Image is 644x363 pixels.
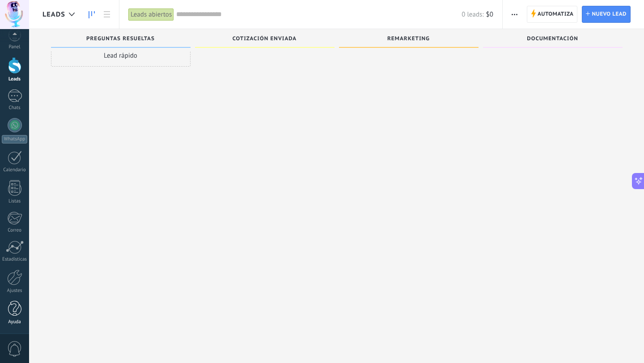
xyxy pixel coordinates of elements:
[527,6,578,23] a: Automatiza
[2,288,28,294] div: Ajustes
[2,319,28,325] div: Ayuda
[2,76,28,82] div: Leads
[527,36,578,42] span: Documentación
[2,228,28,233] div: Correo
[99,6,114,23] a: Lista
[487,36,618,43] div: Documentación
[2,167,28,173] div: Calendario
[582,6,631,23] a: Nuevo lead
[343,36,474,43] div: Remarketing
[387,36,430,42] span: Remarketing
[2,135,27,144] div: WhatsApp
[84,6,99,23] a: Leads
[128,8,174,21] div: Leads abiertos
[592,6,627,22] span: Nuevo lead
[2,198,28,204] div: Listas
[2,105,28,111] div: Chats
[508,6,521,23] button: Más
[538,6,574,22] span: Automatiza
[2,257,28,262] div: Estadísticas
[462,10,483,19] span: 0 leads:
[42,10,65,19] span: Leads
[86,36,155,42] span: Preguntas Resueltas
[2,44,28,50] div: Panel
[486,10,493,19] span: $0
[199,36,330,43] div: Cotización Enviada
[51,44,191,67] div: Lead rápido
[233,36,297,42] span: Cotización Enviada
[55,36,186,43] div: Preguntas Resueltas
